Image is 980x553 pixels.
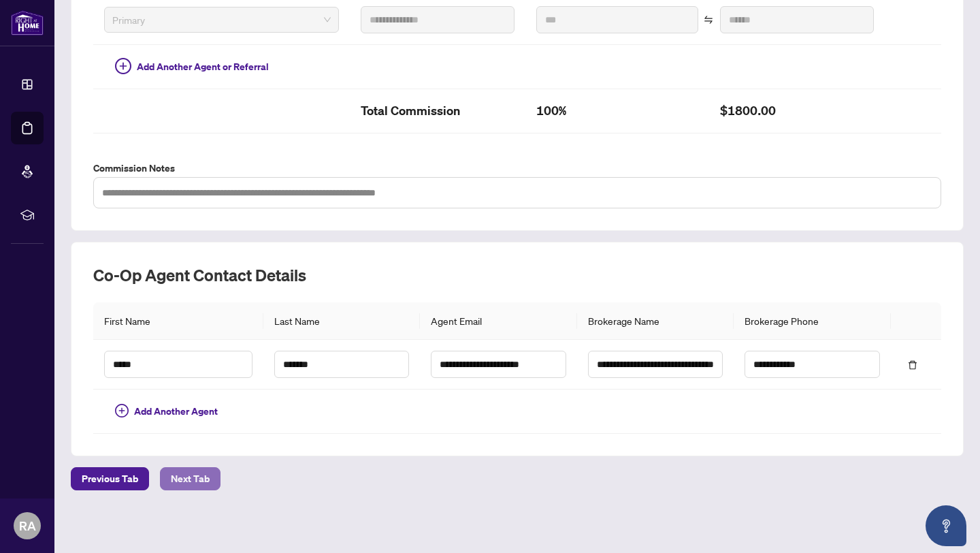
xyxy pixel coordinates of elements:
[734,302,890,340] th: Brokerage Phone
[93,302,263,340] th: First Name
[361,100,514,122] h2: Total Commission
[704,15,713,25] span: swap
[115,58,131,74] span: plus-circle
[263,302,420,340] th: Last Name
[93,264,941,286] h2: Co-op Agent Contact Details
[134,404,218,419] span: Add Another Agent
[104,56,280,78] button: Add Another Agent or Referral
[115,404,129,417] span: plus-circle
[420,302,576,340] th: Agent Email
[93,161,941,176] label: Commission Notes
[11,10,44,35] img: logo
[536,100,699,122] h2: 100%
[908,360,917,370] span: delete
[160,467,220,490] button: Next Tab
[82,468,138,490] span: Previous Tab
[71,467,149,490] button: Previous Tab
[19,516,36,535] span: RA
[171,468,210,490] span: Next Tab
[112,10,331,30] span: Primary
[104,400,229,422] button: Add Another Agent
[137,59,269,74] span: Add Another Agent or Referral
[926,505,966,546] button: Open asap
[577,302,734,340] th: Brokerage Name
[720,100,874,122] h2: $1800.00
